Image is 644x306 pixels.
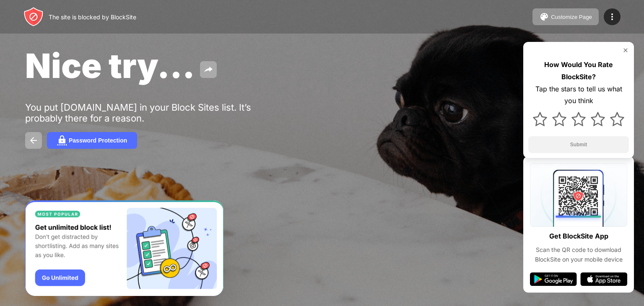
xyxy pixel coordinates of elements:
img: menu-icon.svg [607,12,617,22]
div: How Would You Rate BlockSite? [528,59,629,83]
img: password.svg [57,135,67,145]
img: star.svg [533,112,547,126]
div: Customize Page [551,14,592,20]
img: rate-us-close.svg [622,47,629,54]
button: Password Protection [47,132,137,149]
div: Tap the stars to tell us what you think [528,83,629,107]
img: app-store.svg [580,272,627,286]
img: star.svg [571,112,586,126]
img: qrcode.svg [530,163,627,227]
div: The site is blocked by BlockSite [49,13,136,21]
div: You put [DOMAIN_NAME] in your Block Sites list. It’s probably there for a reason. [25,102,284,124]
iframe: Banner [25,200,223,296]
img: share.svg [203,65,213,75]
img: google-play.svg [530,272,577,286]
img: star.svg [552,112,566,126]
span: Nice try... [25,45,195,86]
img: header-logo.svg [23,7,44,27]
img: back.svg [29,135,39,145]
img: pallet.svg [539,12,549,22]
button: Customize Page [532,8,599,25]
button: Submit [528,136,629,153]
div: Get BlockSite App [549,230,608,242]
img: star.svg [610,112,624,126]
img: star.svg [591,112,605,126]
div: Scan the QR code to download BlockSite on your mobile device [530,245,627,264]
div: Password Protection [69,137,127,144]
